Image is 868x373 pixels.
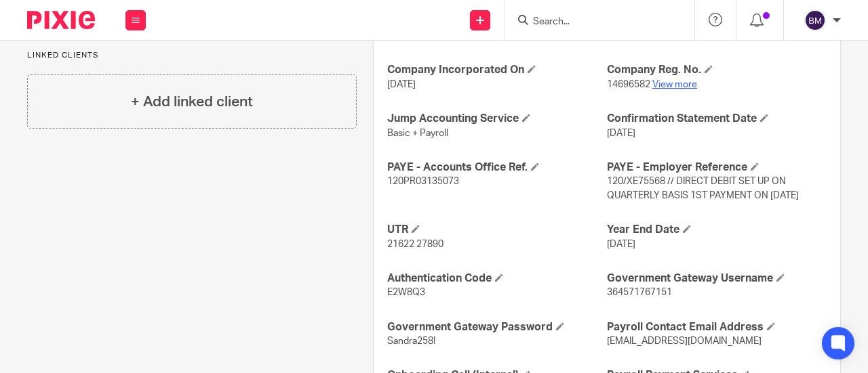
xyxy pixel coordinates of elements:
[387,240,443,249] span: 21622 27890
[387,336,435,346] span: Sandra258!
[387,80,416,89] span: [DATE]
[607,80,650,89] span: 14696582
[804,9,826,31] img: svg%3E
[387,177,459,186] span: 120PR03135073
[607,129,635,138] span: [DATE]
[27,50,357,61] p: Linked clients
[607,320,827,334] h4: Payroll Contact Email Address
[607,223,827,237] h4: Year End Date
[652,80,697,89] a: View more
[27,11,95,29] img: Pixie
[131,91,253,112] h4: + Add linked client
[387,112,607,126] h4: Jump Accounting Service
[532,16,654,28] input: Search
[607,288,672,297] span: 364571767151
[387,223,607,237] h4: UTR
[607,240,635,249] span: [DATE]
[387,129,448,138] span: Basic + Payroll
[387,63,607,77] h4: Company Incorporated On
[607,177,799,200] span: 120/XE75568 // DIRECT DEBIT SET UP ON QUARTERLY BASIS 1ST PAYMENT ON [DATE]
[607,336,762,346] span: [EMAIL_ADDRESS][DOMAIN_NAME]
[607,63,827,77] h4: Company Reg. No.
[387,160,607,175] h4: PAYE - Accounts Office Ref.
[607,112,827,126] h4: Confirmation Statement Date
[387,320,607,334] h4: Government Gateway Password
[387,288,425,297] span: E2W8Q3
[607,271,827,286] h4: Government Gateway Username
[607,160,827,175] h4: PAYE - Employer Reference
[387,271,607,286] h4: Authentication Code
